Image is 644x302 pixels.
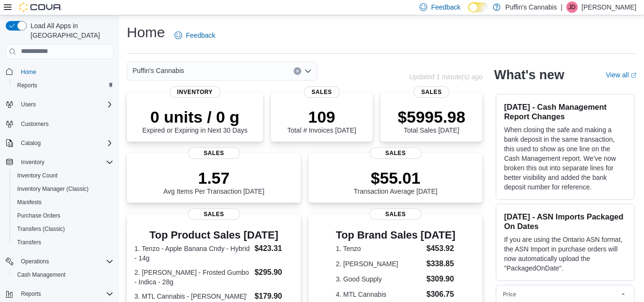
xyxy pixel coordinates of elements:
span: Purchase Orders [17,212,61,219]
dt: 3. Good Supply [336,274,422,284]
span: Reports [13,80,113,91]
a: Purchase Orders [13,210,64,221]
span: Sales [188,147,240,159]
span: Customers [21,120,49,128]
span: Sales [369,208,422,220]
p: $5995.98 [398,107,465,126]
p: If you are using the Ontario ASN format, the ASN Import in purchase orders will now automatically... [504,235,626,273]
div: Avg Items Per Transaction [DATE] [164,168,265,195]
span: Transfers (Classic) [13,223,113,235]
p: 109 [287,107,356,126]
span: Cash Management [13,269,113,281]
span: Operations [17,256,113,267]
dd: $179.90 [255,291,293,302]
dt: 1. Tenzo - Apple Banana Cndy - Hybrid - 14g [134,244,251,263]
span: Sales [369,147,422,159]
p: | [561,1,562,13]
button: Clear input [294,67,301,75]
div: Total # Invoices [DATE] [287,107,356,134]
span: Puffin's Cannabis [133,65,184,76]
button: Transfers (Classic) [10,222,117,236]
svg: External link [631,73,636,78]
button: Open list of options [304,67,312,75]
p: When closing the safe and making a bank deposit in the same transaction, this used to show as one... [504,125,626,192]
div: Total Sales [DATE] [398,107,465,134]
a: Inventory Manager (Classic) [13,183,92,195]
span: Transfers [13,237,113,248]
h3: [DATE] - ASN Imports Packaged On Dates [504,212,626,231]
span: Sales [188,208,240,220]
div: Expired or Expiring in Next 30 Days [142,107,247,134]
button: Transfers [10,236,117,249]
input: Dark Mode [468,2,488,12]
dd: $306.75 [427,289,456,300]
h3: [DATE] - Cash Management Report Changes [504,102,626,121]
span: Customers [17,118,113,130]
dt: 2. [PERSON_NAME] - Frosted Gumbo - Indica - 28g [134,268,251,287]
span: Inventory Manager (Classic) [13,183,113,195]
button: Users [17,99,40,110]
p: $55.01 [354,168,438,187]
span: Manifests [13,197,113,208]
button: Inventory Manager (Classic) [10,182,117,196]
a: Transfers [13,237,45,248]
dd: $423.31 [255,243,293,254]
button: Customers [2,117,117,131]
button: Reports [2,287,117,301]
p: [PERSON_NAME] [582,1,636,13]
p: 0 units / 0 g [142,107,247,126]
span: Catalog [17,137,113,149]
a: Cash Management [13,269,69,281]
img: Cova [19,2,62,12]
span: Operations [21,258,49,265]
dd: $338.85 [427,258,456,270]
dt: 1. Tenzo [336,244,422,253]
button: Manifests [10,196,117,209]
h2: What's new [494,67,564,83]
button: Reports [17,288,45,300]
button: Purchase Orders [10,209,117,222]
a: Inventory Count [13,170,61,181]
span: Feedback [431,2,460,12]
button: Catalog [17,137,44,149]
span: Users [17,99,113,110]
dt: 2. [PERSON_NAME] [336,259,422,269]
button: Inventory [2,156,117,169]
a: Manifests [13,197,45,208]
span: Home [21,68,36,76]
button: Inventory Count [10,169,117,182]
button: Users [2,98,117,111]
button: Catalog [2,136,117,150]
span: Reports [17,288,113,300]
span: Users [21,101,36,108]
button: Reports [10,79,117,92]
span: Load All Apps in [GEOGRAPHIC_DATA] [27,21,113,40]
span: Transfers [17,239,41,246]
span: Sales [414,86,450,98]
span: Inventory [21,158,44,166]
a: Feedback [171,26,219,45]
span: JD [569,1,576,13]
div: Justin Dicks [566,1,578,13]
button: Home [2,65,117,79]
a: Home [17,66,40,78]
a: Transfers (Classic) [13,223,69,235]
span: Transfers (Classic) [17,225,65,233]
dd: $309.90 [427,273,456,285]
a: View allExternal link [606,71,636,79]
span: Home [17,66,113,78]
span: Inventory Manager (Classic) [17,185,89,193]
dt: 4. MTL Cannabis [336,290,422,299]
button: Operations [17,256,53,267]
span: Inventory [170,86,221,98]
span: Catalog [21,139,41,147]
span: Reports [21,290,41,298]
h3: Top Brand Sales [DATE] [336,229,455,241]
span: Inventory Count [17,172,58,179]
a: Reports [13,80,41,91]
p: 1.57 [164,168,265,187]
span: Manifests [17,198,41,206]
span: Dark Mode [468,12,469,13]
dd: $295.90 [255,267,293,278]
span: Sales [304,86,339,98]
